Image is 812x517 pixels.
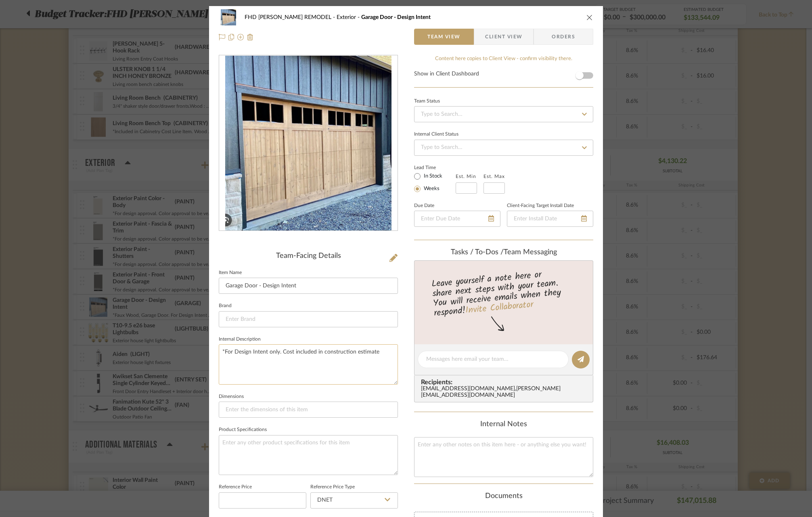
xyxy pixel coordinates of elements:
[219,428,267,432] label: Product Specifications
[219,278,398,294] input: Enter Item Name
[465,298,534,318] a: Invite Collaborator
[219,9,238,25] img: ff354d79-06dd-4e2f-a157-fc246ef1c122_48x40.jpg
[414,106,593,122] input: Type to Search…
[414,204,434,208] label: Due Date
[485,29,522,45] span: Client View
[543,29,584,45] span: Orders
[337,15,361,20] span: Exterior
[219,395,244,399] label: Dimensions
[219,304,232,308] label: Brand
[414,171,456,194] mat-radio-group: Select item type
[414,248,593,257] div: team Messaging
[422,173,442,180] label: In Stock
[414,164,456,171] label: Lead Time
[422,185,439,193] label: Weeks
[483,174,505,179] label: Est. Max
[451,249,504,256] span: Tasks / To-Dos /
[310,485,355,489] label: Reference Price Type
[586,14,593,21] button: close
[414,55,593,63] div: Content here copies to Client View - confirm visibility there.
[456,174,476,179] label: Est. Min
[361,15,431,20] span: Garage Door - Design Intent
[414,211,500,227] input: Enter Due Date
[219,485,252,489] label: Reference Price
[219,337,261,341] label: Internal Description
[219,402,398,418] input: Enter the dimensions of this item
[414,132,458,136] div: Internal Client Status
[414,99,440,103] div: Team Status
[507,204,574,208] label: Client-Facing Target Install Date
[245,15,337,20] span: FHD [PERSON_NAME] REMODEL
[413,266,594,320] div: Leave yourself a note here or share next steps with your team. You will receive emails when they ...
[427,29,460,45] span: Team View
[421,379,590,386] span: Recipients:
[219,311,398,327] input: Enter Brand
[219,271,242,275] label: Item Name
[219,56,398,231] div: 0
[247,34,253,40] img: Remove from project
[414,140,593,156] input: Type to Search…
[421,386,590,399] div: [EMAIL_ADDRESS][DOMAIN_NAME] , [PERSON_NAME][EMAIL_ADDRESS][DOMAIN_NAME]
[414,420,593,429] div: Internal Notes
[414,492,593,501] div: Documents
[225,56,392,231] img: ff354d79-06dd-4e2f-a157-fc246ef1c122_436x436.jpg
[507,211,593,227] input: Enter Install Date
[219,252,398,261] div: Team-Facing Details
